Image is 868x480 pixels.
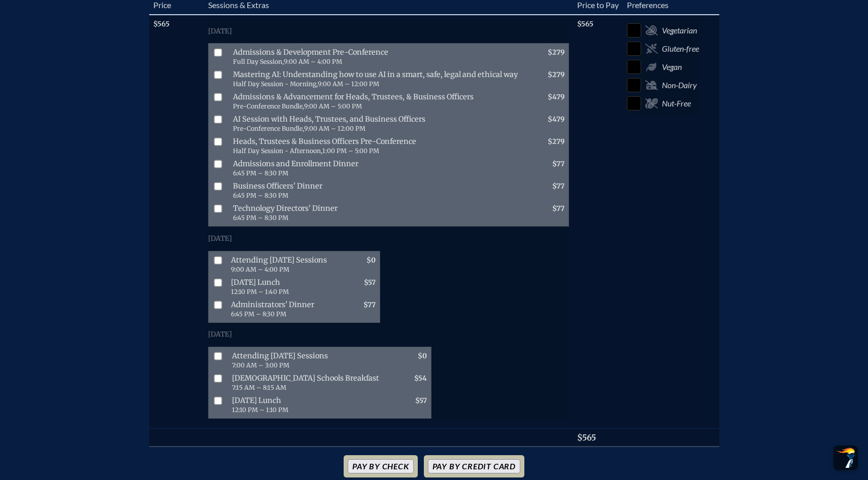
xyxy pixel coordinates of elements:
span: 7:00 AM – 3:00 PM [232,361,289,369]
span: $77 [552,182,564,191]
span: $479 [548,93,564,101]
span: Half Day Session - Morning, [233,80,318,88]
span: [DATE] [208,330,232,339]
span: 9:00 AM – 5:00 PM [304,102,362,110]
span: 9:00 AM – 4:00 PM [284,58,342,65]
span: $279 [548,48,564,57]
button: Scroll Top [833,446,858,470]
span: Admissions and Enrollment Dinner [229,157,524,179]
span: Admissions & Advancement for Heads, Trustees, & Business Officers [229,90,524,113]
span: Attending [DATE] Sessions [227,253,335,276]
span: Vegan [662,62,682,72]
span: $565 [153,20,170,28]
button: Pay by Credit Card [428,459,520,473]
button: Pay by Check [348,459,414,473]
span: 9:00 AM – 4:00 PM [231,266,289,273]
span: [DATE] [208,234,232,243]
span: 1:00 PM – 5:00 PM [322,147,379,155]
span: 6:45 PM – 8:30 PM [233,169,288,177]
span: [DATE] Lunch [227,276,335,298]
span: Non-Dairy [662,80,697,90]
span: Full Day Session, [233,58,284,65]
span: 12:10 PM – 1:40 PM [231,288,289,296]
span: [DATE] Lunch [228,394,386,416]
span: 9:00 AM – 12:00 PM [318,80,379,88]
span: Gluten-free [662,44,699,54]
th: $565 [573,428,623,447]
span: $279 [548,70,564,79]
span: 6:45 PM – 8:30 PM [233,192,288,199]
span: Pre-Conference Bundle, [233,125,304,132]
span: 6:45 PM – 8:30 PM [231,310,286,318]
span: Attending [DATE] Sessions [228,349,386,372]
span: [DEMOGRAPHIC_DATA] Schools Breakfast [228,372,386,394]
span: $565 [577,20,593,28]
span: 7:15 AM – 8:15 AM [232,384,286,391]
span: $57 [415,396,427,405]
span: 9:00 AM – 12:00 PM [304,125,365,132]
span: $57 [364,278,376,287]
span: $77 [552,160,564,168]
span: $279 [548,137,564,146]
span: $0 [366,256,376,265]
span: $54 [414,374,427,383]
span: AI Session with Heads, Trustees, and Business Officers [229,113,524,135]
span: Half Day Session - Afternoon, [233,147,322,155]
span: $479 [548,115,564,124]
span: $77 [363,301,376,309]
span: $77 [552,204,564,213]
span: Administrators' Dinner [227,298,335,320]
span: [DATE] [208,27,232,35]
span: 6:45 PM – 8:30 PM [233,214,288,221]
span: Vegetarian [662,25,697,35]
img: To the top [836,448,856,468]
span: Mastering AI: Understanding how to use AI in a smart, safe, legal and ethical way [229,68,524,90]
span: Technology Directors' Dinner [229,202,524,224]
span: Admissions & Development Pre-Conference [229,46,524,68]
span: 12:10 PM – 1:10 PM [232,406,288,414]
span: Heads, Trustees & Business Officers Pre-Conference [229,135,524,157]
span: Pre-Conference Bundle, [233,102,304,110]
span: Business Officers' Dinner [229,179,524,202]
span: Nut-Free [662,98,691,108]
span: $0 [418,352,427,360]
